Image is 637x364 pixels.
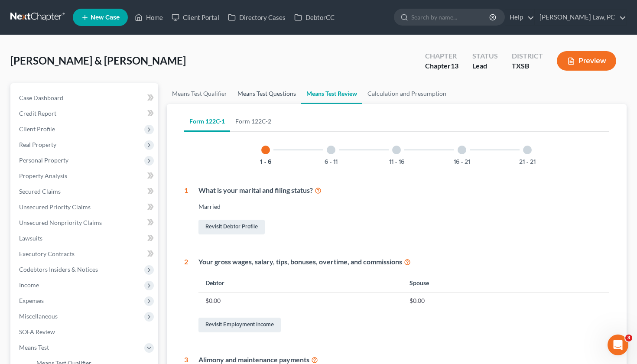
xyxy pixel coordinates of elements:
[19,94,63,101] span: Case Dashboard
[557,51,616,71] button: Preview
[19,125,55,133] span: Client Profile
[12,168,158,184] a: Property Analysis
[19,156,68,164] span: Personal Property
[184,257,188,334] div: 2
[411,9,491,25] input: Search by name...
[362,83,452,104] a: Calculation and Presumption
[198,318,281,332] a: Revisit Employment Income
[512,61,543,71] div: TXSB
[19,110,56,117] span: Credit Report
[19,141,56,148] span: Real Property
[12,106,158,121] a: Credit Report
[519,159,536,165] button: 21 - 21
[198,185,610,195] div: What is your marital and filing status?
[91,14,120,21] span: New Case
[19,266,98,273] span: Codebtors Insiders & Notices
[290,10,339,25] a: DebtorCC
[167,10,224,25] a: Client Portal
[130,10,167,25] a: Home
[10,54,186,67] span: [PERSON_NAME] & [PERSON_NAME]
[19,203,91,211] span: Unsecured Priority Claims
[167,83,232,104] a: Means Test Qualifier
[403,273,609,292] th: Spouse
[19,344,49,351] span: Means Test
[19,297,44,304] span: Expenses
[472,51,498,61] div: Status
[19,219,102,226] span: Unsecured Nonpriority Claims
[454,159,470,165] button: 16 - 21
[472,61,498,71] div: Lead
[12,215,158,231] a: Unsecured Nonpriority Claims
[224,10,290,25] a: Directory Cases
[325,159,338,165] button: 6 - 11
[19,188,61,195] span: Secured Claims
[451,62,458,70] span: 13
[198,292,403,309] td: $0.00
[19,312,58,320] span: Miscellaneous
[198,220,265,234] a: Revisit Debtor Profile
[19,281,39,289] span: Income
[198,202,610,211] div: Married
[230,111,276,132] a: Form 122C-2
[19,234,42,242] span: Lawsuits
[198,257,610,267] div: Your gross wages, salary, tips, bonuses, overtime, and commissions
[505,10,534,25] a: Help
[12,246,158,262] a: Executory Contracts
[425,51,458,61] div: Chapter
[512,51,543,61] div: District
[12,90,158,106] a: Case Dashboard
[19,328,55,335] span: SOFA Review
[184,185,188,236] div: 1
[535,10,626,25] a: [PERSON_NAME] Law, PC
[12,184,158,199] a: Secured Claims
[12,324,158,340] a: SOFA Review
[12,231,158,246] a: Lawsuits
[232,83,301,104] a: Means Test Questions
[19,172,67,179] span: Property Analysis
[425,61,458,71] div: Chapter
[12,199,158,215] a: Unsecured Priority Claims
[625,335,632,341] span: 3
[19,250,75,257] span: Executory Contracts
[198,273,403,292] th: Debtor
[403,292,609,309] td: $0.00
[184,111,230,132] a: Form 122C-1
[260,159,272,165] button: 1 - 6
[301,83,362,104] a: Means Test Review
[608,335,628,355] iframe: Intercom live chat
[389,159,404,165] button: 11 - 16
